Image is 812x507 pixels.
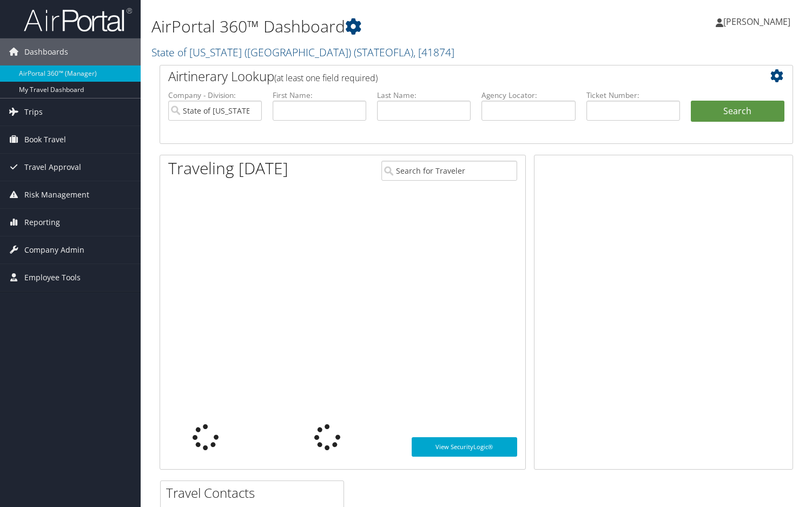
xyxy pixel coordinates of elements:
span: Employee Tools [24,264,81,291]
span: Risk Management [24,181,89,208]
h1: AirPortal 360™ Dashboard [151,15,585,38]
span: Reporting [24,209,60,236]
span: ( STATEOFLA ) [354,45,413,60]
span: (at least one field required) [274,72,378,84]
img: airportal-logo.png [24,7,132,32]
h2: Travel Contacts [166,484,344,502]
label: Company - Division: [168,90,262,101]
button: Search [691,101,784,122]
span: Travel Approval [24,154,81,181]
h2: Airtinerary Lookup [168,67,732,85]
a: View SecurityLogic® [412,437,517,457]
label: Agency Locator: [481,90,575,101]
label: Ticket Number: [586,90,680,101]
span: , [ 41874 ] [413,45,454,60]
a: [PERSON_NAME] [716,5,801,38]
span: [PERSON_NAME] [723,16,790,28]
label: First Name: [273,90,366,101]
label: Last Name: [377,90,471,101]
span: Book Travel [24,126,66,153]
h1: Traveling [DATE] [168,157,288,180]
span: Trips [24,98,43,126]
span: Company Admin [24,236,84,264]
a: State of [US_STATE] ([GEOGRAPHIC_DATA]) [151,45,454,60]
input: Search for Traveler [381,161,517,181]
span: Dashboards [24,38,68,65]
